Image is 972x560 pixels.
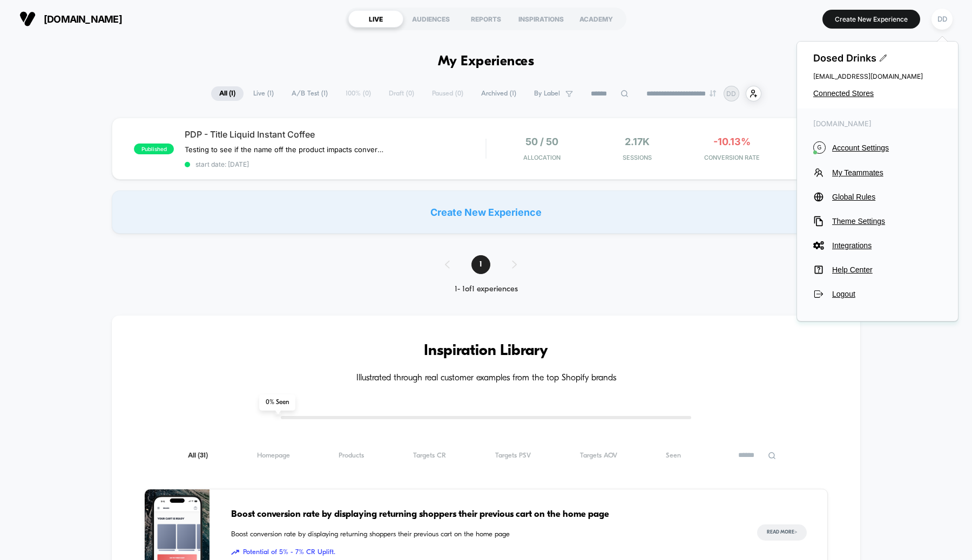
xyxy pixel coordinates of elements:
[832,241,942,250] span: Integrations
[813,119,942,128] span: [DOMAIN_NAME]
[144,373,828,384] h4: Illustrated through real customer examples from the top Shopify brands
[813,141,942,154] button: GAccount Settings
[471,255,490,274] span: 1
[592,154,682,161] span: Sessions
[235,126,261,152] button: Play, NEW DEMO 2025-VEED.mp4
[211,86,244,101] span: All ( 1 )
[188,452,208,460] span: All
[932,9,953,30] div: DD
[438,54,535,70] h1: My Experiences
[112,190,860,234] div: Create New Experience
[832,144,942,152] span: Account Settings
[185,145,385,154] span: Testing to see if the name off the product impacts conversion rate
[19,11,36,27] img: Visually logo
[687,154,777,161] span: CONVERSION RATE
[525,136,558,147] span: 50 / 50
[348,10,403,28] div: LIVE
[726,90,736,98] p: DD
[458,10,514,28] div: REPORTS
[185,129,485,140] span: PDP - Title Liquid Instant Coffee
[144,343,828,360] h3: Inspiration Library
[832,193,942,201] span: Global Rules
[832,168,942,177] span: My Teammates
[434,285,538,294] div: 1 - 1 of 1 experiences
[259,394,295,411] span: 0 % Seen
[342,258,367,270] div: Current time
[523,154,561,161] span: Allocation
[928,8,956,30] button: DD
[257,452,290,460] span: Homepage
[757,524,807,541] button: Read More>
[473,86,524,101] span: Archived ( 1 )
[534,90,560,98] span: By Label
[8,241,490,251] input: Seek
[813,89,942,98] button: Connected Stores
[339,452,364,460] span: Products
[514,10,569,28] div: INSPIRATIONS
[231,547,735,558] span: Potential of 5% - 7% CR Uplift.
[16,10,125,28] button: [DOMAIN_NAME]
[832,290,942,298] span: Logout
[231,508,735,522] span: Boost conversion rate by displaying returning shoppers their previous cart on the home page
[813,289,942,299] button: Logout
[832,265,942,274] span: Help Center
[813,72,942,80] span: [EMAIL_ADDRESS][DOMAIN_NAME]
[403,10,458,28] div: AUDIENCES
[231,529,735,540] span: Boost conversion rate by displaying returning shoppers their previous cart on the home page
[413,452,446,460] span: Targets CR
[822,10,920,29] button: Create New Experience
[832,217,942,226] span: Theme Settings
[813,264,942,275] button: Help Center
[813,240,942,251] button: Integrations
[245,86,282,101] span: Live ( 1 )
[5,256,23,273] button: Play, NEW DEMO 2025-VEED.mp4
[418,259,450,270] input: Volume
[710,90,716,97] img: end
[368,258,397,270] div: Duration
[580,452,617,460] span: Targets AOV
[625,136,650,147] span: 2.17k
[569,10,624,28] div: ACADEMY
[813,167,942,178] button: My Teammates
[713,136,751,147] span: -10.13%
[198,452,208,459] span: ( 31 )
[666,452,681,460] span: Seen
[495,452,531,460] span: Targets PSV
[44,13,122,25] span: [DOMAIN_NAME]
[185,160,485,168] span: start date: [DATE]
[813,52,942,64] span: Dosed Drinks
[283,86,336,101] span: A/B Test ( 1 )
[813,192,942,202] button: Global Rules
[813,216,942,227] button: Theme Settings
[134,144,174,154] span: published
[813,141,826,154] i: G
